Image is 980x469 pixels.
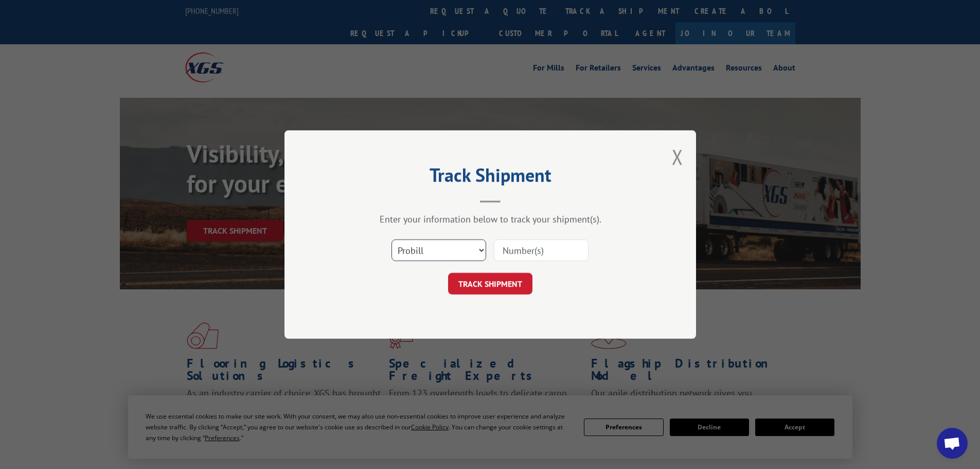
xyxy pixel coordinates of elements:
[336,168,645,187] h2: Track Shipment
[672,143,683,170] button: Close modal
[494,239,589,261] input: Number(s)
[448,273,532,294] button: TRACK SHIPMENT
[336,213,645,225] div: Enter your information below to track your shipment(s).
[937,428,968,459] div: Open chat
